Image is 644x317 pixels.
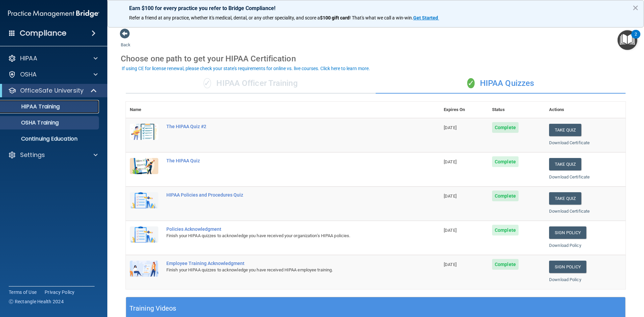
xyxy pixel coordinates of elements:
a: Terms of Use [9,289,37,296]
th: Actions [545,102,626,118]
div: The HIPAA Quiz [166,158,406,163]
a: Download Certificate [549,174,590,179]
div: Employee Training Acknowledgment [166,261,406,266]
p: OSHA [20,70,37,78]
a: Back [121,34,130,47]
a: Settings [8,151,98,159]
a: Sign Policy [549,226,586,239]
a: Download Certificate [549,209,590,214]
span: Complete [492,191,519,201]
a: OSHA [8,70,98,78]
button: Take Quiz [549,158,581,170]
a: Download Certificate [549,140,590,145]
img: PMB logo [8,7,99,20]
span: Complete [492,156,519,167]
span: [DATE] [444,125,457,130]
h5: Training Videos [129,303,176,314]
span: Complete [492,225,519,235]
div: The HIPAA Quiz #2 [166,124,406,129]
span: Refer a friend at any practice, whether it's medical, dental, or any other speciality, and score a [129,15,320,20]
div: Policies Acknowledgment [166,226,406,232]
span: Complete [492,259,519,270]
a: Privacy Policy [45,289,75,296]
span: [DATE] [444,194,457,199]
a: Download Policy [549,243,581,248]
p: Earn $100 for every practice you refer to Bridge Compliance! [129,5,622,11]
th: Name [126,102,162,118]
p: HIPAA Training [4,103,60,110]
span: Ⓒ Rectangle Health 2024 [9,298,64,305]
h4: Compliance [20,29,66,38]
div: Finish your HIPAA quizzes to acknowledge you have received your organization’s HIPAA policies. [166,232,406,240]
span: ✓ [204,78,211,88]
div: HIPAA Quizzes [376,73,626,94]
span: [DATE] [444,228,457,233]
button: Take Quiz [549,124,581,136]
button: Open Resource Center, 2 new notifications [618,30,637,50]
div: HIPAA Officer Training [126,73,376,94]
p: HIPAA [20,54,37,62]
strong: $100 gift card [320,15,350,20]
div: 2 [635,34,637,43]
a: Download Policy [549,277,581,282]
button: Take Quiz [549,192,581,205]
a: OfficeSafe University [8,87,97,95]
a: Get Started [413,15,439,20]
p: Settings [20,151,45,159]
span: [DATE] [444,262,457,267]
div: HIPAA Policies and Procedures Quiz [166,192,406,198]
span: [DATE] [444,159,457,164]
button: Close [632,2,639,13]
div: Choose one path to get your HIPAA Certification [121,49,631,68]
div: Finish your HIPAA quizzes to acknowledge you have received HIPAA employee training. [166,266,406,274]
span: ! That's what we call a win-win. [350,15,413,20]
span: Complete [492,122,519,133]
a: HIPAA [8,54,98,62]
th: Status [488,102,545,118]
span: ✓ [467,78,475,88]
p: OSHA Training [4,119,59,126]
a: Sign Policy [549,261,586,273]
p: OfficeSafe University [20,87,84,95]
div: If using CE for license renewal, please check your state's requirements for online vs. live cours... [122,66,370,71]
p: Continuing Education [4,136,96,142]
th: Expires On [440,102,488,118]
strong: Get Started [413,15,438,20]
button: If using CE for license renewal, please check your state's requirements for online vs. live cours... [121,65,371,72]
